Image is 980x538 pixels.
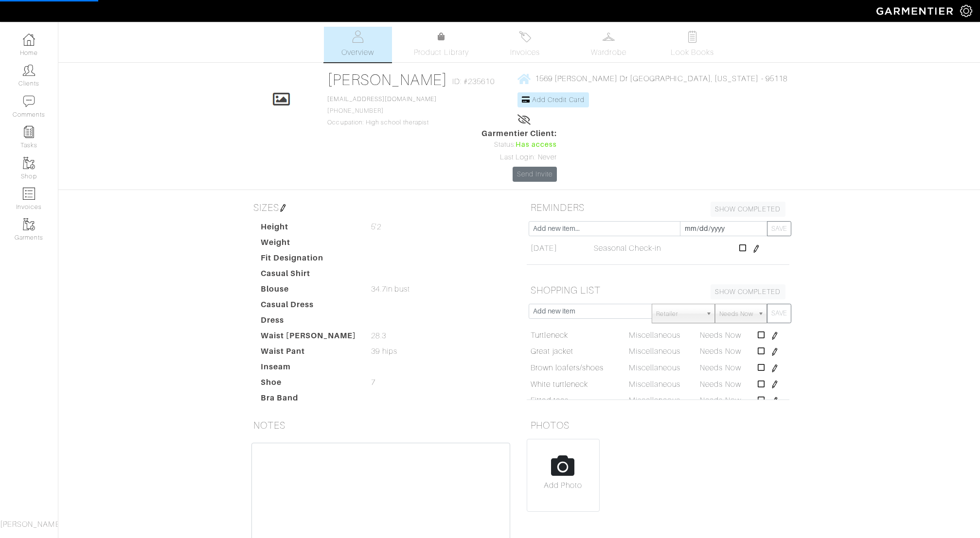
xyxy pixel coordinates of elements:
[253,283,364,299] dt: Blouse
[771,348,779,356] img: pen-cf24a1663064a2ec1b9c1bd2387e9de7a2fa800b781884d57f21acf72779bad2.png
[719,304,753,324] span: Needs Now
[711,202,785,217] a: SHOW COMPLETED
[594,243,661,254] span: Seasonal Check-in
[527,280,789,300] h5: SHOPPING LIST
[960,5,972,17] img: gear-icon-white-bd11855cb880d31180b6d7d6211b90ccbf57a29d726f0c71d8c61bd08dd39cc2.png
[253,392,364,408] dt: Bra Band
[686,31,698,43] img: todo-9ac3debb85659649dc8f770b8b6100bb5dab4b48dedcbae339e5042a72dfd3cc.svg
[700,364,741,372] span: Needs Now
[371,221,381,233] span: 5'2
[327,96,436,103] a: [EMAIL_ADDRESS][DOMAIN_NAME]
[771,397,779,405] img: pen-cf24a1663064a2ec1b9c1bd2387e9de7a2fa800b781884d57f21acf72779bad2.png
[771,332,779,340] img: pen-cf24a1663064a2ec1b9c1bd2387e9de7a2fa800b781884d57f21acf72779bad2.png
[575,27,643,62] a: Wardrobe
[253,252,364,268] dt: Fit Designation
[531,330,568,341] a: Turtleneck
[531,346,573,357] a: Great jacket
[253,314,364,330] dt: Dress
[513,167,557,182] a: Send Invite
[414,47,469,58] span: Product Library
[481,152,557,163] div: Last Login: Never
[629,331,681,340] span: Miscellaneous
[371,377,375,388] span: 7
[671,47,714,58] span: Look Books
[23,126,35,138] img: reminder-icon-8004d30b9f0a5d33ae49ab947aed9ed385cf756f9e5892f1edd6e32f2345188e.png
[711,284,785,299] a: SHOW COMPLETED
[253,346,364,361] dt: Waist Pant
[327,96,436,126] span: [PHONE_NUMBER] Occupation: High school therapist
[771,364,779,372] img: pen-cf24a1663064a2ec1b9c1bd2387e9de7a2fa800b781884d57f21acf72779bad2.png
[481,139,557,150] div: Status:
[656,304,702,324] span: Retailer
[517,92,589,107] a: Add Credit Card
[371,346,397,357] span: 39 hips
[767,221,791,236] button: SAVE
[253,221,364,237] dt: Height
[629,347,681,356] span: Miscellaneous
[529,221,680,236] input: Add new item...
[324,27,392,62] a: Overview
[603,31,615,43] img: wardrobe-487a4870c1b7c33e795ec22d11cfc2ed9d08956e64fb3008fe2437562e282088.svg
[253,299,364,314] dt: Casual Dress
[519,31,531,43] img: orders-27d20c2124de7fd6de4e0e44c1d41de31381a507db9b33961299e4e07d508b8c.svg
[517,72,787,85] a: 1569 [PERSON_NAME] Dr [GEOGRAPHIC_DATA], [US_STATE] - 95118
[516,139,557,150] span: Has access
[531,395,569,406] a: Fitted tees
[23,34,35,46] img: dashboard-icon-dbcd8f5a0b271acd01030246c82b418ddd0df26cd7fceb0bd07c9910d44c42f6.png
[23,95,35,107] img: comment-icon-a0a6a9ef722e966f86d9cbdc48e553b5cf19dbc54f86b18d962a5391bc8f6eb6.png
[253,361,364,377] dt: Inseam
[535,74,787,83] span: 1569 [PERSON_NAME] Dr [GEOGRAPHIC_DATA], [US_STATE] - 95118
[253,268,364,283] dt: Casual Shirt
[872,2,960,19] img: garmentier-logo-header-white-b43fb05a5012e4ada735d5af1a66efaba907eab6374d6393d1fbf88cb4ef424d.png
[629,364,681,372] span: Miscellaneous
[23,188,35,200] img: orders-icon-0abe47150d42831381b5fb84f609e132dff9fe21cb692f30cb5eec754e2cba89.png
[371,283,410,295] span: 34.7in bust
[531,243,557,254] span: [DATE]
[527,198,789,217] h5: REMINDERS
[23,64,35,76] img: clients-icon-6bae9207a08558b7cb47a8932f037763ab4055f8c8b6bfacd5dc20c3e0201464.png
[371,330,386,342] span: 28.3
[752,245,760,253] img: pen-cf24a1663064a2ec1b9c1bd2387e9de7a2fa800b781884d57f21acf72779bad2.png
[23,218,35,230] img: garments-icon-b7da505a4dc4fd61783c78ac3ca0ef83fa9d6f193b1c9dc38574b1d14d53ca28.png
[659,27,727,62] a: Look Books
[341,47,374,58] span: Overview
[352,31,364,43] img: basicinfo-40fd8af6dae0f16599ec9e87c0ef1c0a1fdea2edbe929e3d69a839185d80c458.svg
[253,237,364,252] dt: Weight
[491,27,559,62] a: Invoices
[700,347,741,356] span: Needs Now
[700,331,741,340] span: Needs Now
[629,396,681,405] span: Miscellaneous
[527,416,789,435] h5: PHOTOS
[591,47,626,58] span: Wardrobe
[23,157,35,169] img: garments-icon-b7da505a4dc4fd61783c78ac3ca0ef83fa9d6f193b1c9dc38574b1d14d53ca28.png
[452,76,495,87] span: ID: #235610
[408,31,476,58] a: Product Library
[249,198,512,217] h5: SIZES
[253,377,364,392] dt: Shoe
[767,304,791,323] button: SAVE
[510,47,540,58] span: Invoices
[249,416,512,435] h5: NOTES
[771,381,779,388] img: pen-cf24a1663064a2ec1b9c1bd2387e9de7a2fa800b781884d57f21acf72779bad2.png
[327,71,447,88] a: [PERSON_NAME]
[253,330,364,346] dt: Waist [PERSON_NAME]
[279,204,287,212] img: pen-cf24a1663064a2ec1b9c1bd2387e9de7a2fa800b781884d57f21acf72779bad2.png
[531,379,588,390] a: White turtleneck
[700,380,741,389] span: Needs Now
[531,362,604,374] a: Brown loafers/shoes
[629,380,681,389] span: Miscellaneous
[529,304,653,319] input: Add new item
[481,128,557,139] span: Garmentier Client:
[532,96,585,104] span: Add Credit Card
[700,396,741,405] span: Needs Now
